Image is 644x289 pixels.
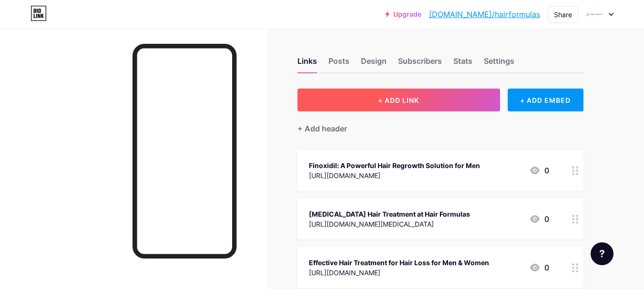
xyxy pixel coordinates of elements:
[309,160,480,170] div: Finoxidil: A Powerful Hair Regrowth Solution for Men
[328,55,349,72] div: Posts
[585,5,603,23] img: hairformulas
[309,170,480,180] div: [URL][DOMAIN_NAME]
[429,9,540,20] a: [DOMAIN_NAME]/hairformulas
[508,89,583,111] div: + ADD EMBED
[529,262,549,273] div: 0
[297,123,347,134] div: + Add header
[309,268,489,278] div: [URL][DOMAIN_NAME]
[297,55,317,72] div: Links
[385,10,421,18] a: Upgrade
[297,89,500,111] button: + ADD LINK
[484,55,514,72] div: Settings
[554,10,572,20] div: Share
[529,165,549,176] div: 0
[309,258,489,268] div: Effective Hair Treatment for Hair Loss for Men & Women
[398,55,442,72] div: Subscribers
[378,96,419,104] span: + ADD LINK
[529,213,549,225] div: 0
[453,55,472,72] div: Stats
[309,219,470,229] div: [URL][DOMAIN_NAME][MEDICAL_DATA]
[309,209,470,219] div: [MEDICAL_DATA] Hair Treatment at Hair Formulas
[361,55,387,72] div: Design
